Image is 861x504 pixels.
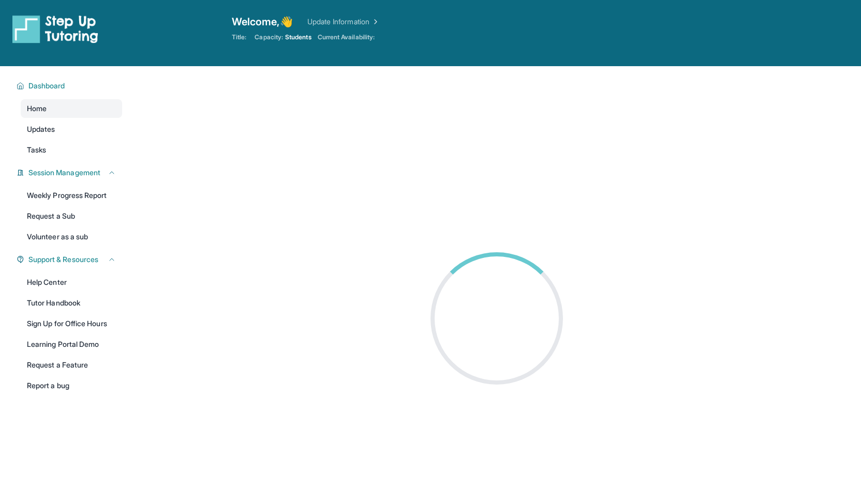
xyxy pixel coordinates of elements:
span: Support & Resources [28,254,98,265]
button: Support & Resources [24,254,116,265]
button: Session Management [24,167,116,178]
img: logo [12,14,98,43]
a: Request a Sub [21,207,122,225]
span: Dashboard [28,81,65,91]
button: Dashboard [24,81,116,91]
a: Update Information [307,17,380,27]
a: Help Center [21,273,122,292]
a: Updates [21,120,122,139]
span: Updates [27,124,55,134]
span: Session Management [28,167,100,178]
a: Weekly Progress Report [21,186,122,205]
span: Students [285,33,311,41]
a: Request a Feature [21,356,122,374]
span: Home [27,103,47,114]
a: Report a bug [21,376,122,395]
a: Sign Up for Office Hours [21,314,122,333]
span: Current Availability: [318,33,375,41]
a: Tasks [21,141,122,159]
span: Title: [232,33,246,41]
span: Tasks [27,145,46,155]
a: Home [21,99,122,118]
a: Volunteer as a sub [21,227,122,246]
a: Learning Portal Demo [21,335,122,354]
img: Chevron Right [369,17,380,27]
span: Capacity: [255,33,283,41]
span: Welcome, 👋 [232,14,293,29]
a: Tutor Handbook [21,294,122,312]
